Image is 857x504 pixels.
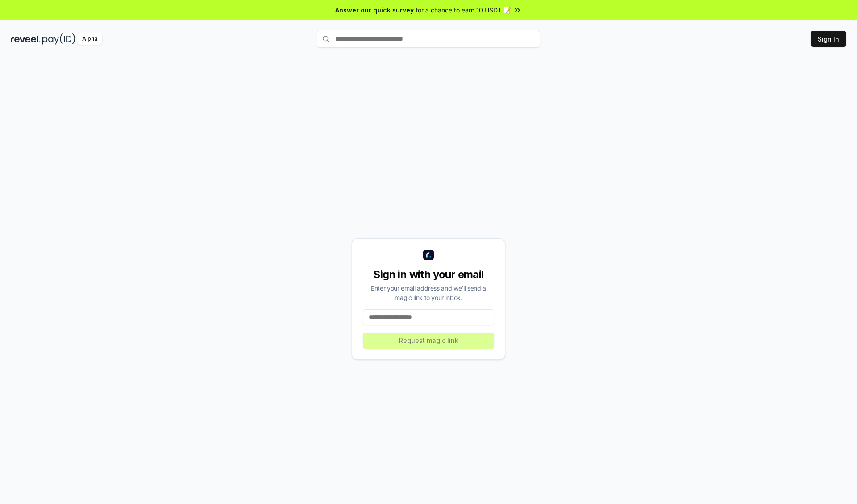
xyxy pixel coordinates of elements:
img: pay_id [42,33,75,45]
div: Alpha [77,33,102,45]
div: Enter your email address and we’ll send a magic link to your inbox. [363,283,494,302]
img: reveel_dark [11,33,41,45]
div: Sign in with your email [363,267,494,282]
span: Answer our quick survey [335,5,414,15]
img: logo_small [423,250,434,260]
span: for a chance to earn 10 USDT 📝 [416,5,511,15]
button: Sign In [811,31,846,47]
